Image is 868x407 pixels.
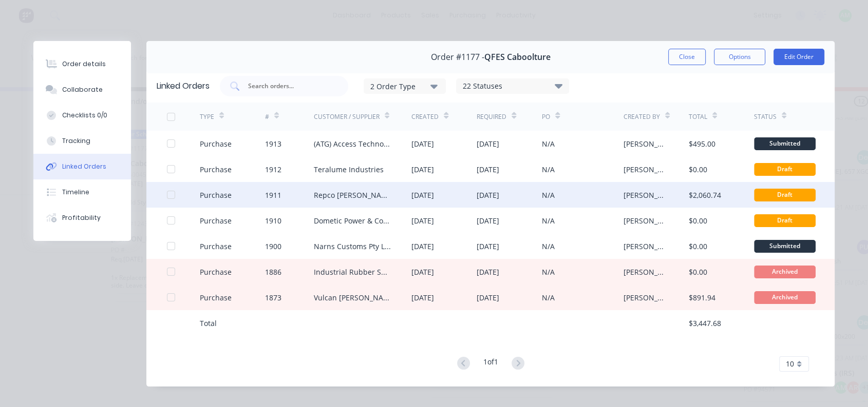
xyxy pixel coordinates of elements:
[624,112,660,121] div: Created By
[754,163,816,176] div: Draft
[265,292,281,303] div: 1873
[431,52,484,62] span: Order #1177 -
[754,214,816,227] div: Draft
[265,190,281,200] div: 1911
[542,267,555,277] div: N/A
[689,164,707,175] div: $0.00
[62,162,106,171] div: Linked Orders
[754,266,816,278] div: Archived
[33,103,131,128] button: Checklists 0/0
[786,358,794,369] span: 10
[33,51,131,77] button: Order details
[33,128,131,154] button: Tracking
[542,215,555,226] div: N/A
[411,164,434,175] div: [DATE]
[33,205,131,231] button: Profitability
[624,190,668,200] div: [PERSON_NAME]
[314,138,391,149] div: (ATG) Access Technology Group
[754,240,816,253] div: Submitted
[411,215,434,226] div: [DATE]
[689,267,707,277] div: $0.00
[411,138,434,149] div: [DATE]
[200,112,214,121] div: TYPE
[411,267,434,277] div: [DATE]
[689,318,721,329] div: $3,447.68
[477,164,499,175] div: [DATE]
[477,190,499,200] div: [DATE]
[265,215,281,226] div: 1910
[689,190,721,200] div: $2,060.74
[62,85,103,94] div: Collaborate
[200,190,232,200] div: Purchase
[542,241,555,252] div: N/A
[754,189,816,201] div: Draft
[62,188,89,197] div: Timeline
[370,80,439,91] div: 2 Order Type
[477,241,499,252] div: [DATE]
[689,138,715,149] div: $495.00
[477,138,499,149] div: [DATE]
[773,49,824,65] button: Edit Order
[33,179,131,205] button: Timeline
[542,164,555,175] div: N/A
[200,318,217,329] div: Total
[314,164,384,175] div: Teralume Industries
[484,52,551,62] span: QFES Caboolture
[689,292,715,303] div: $891.94
[364,78,446,94] button: 2 Order Type
[411,112,439,121] div: Created
[542,112,550,121] div: PO
[714,49,765,65] button: Options
[200,215,232,226] div: Purchase
[62,213,101,222] div: Profitability
[411,241,434,252] div: [DATE]
[62,136,90,146] div: Tracking
[689,215,707,226] div: $0.00
[157,80,210,92] div: Linked Orders
[542,190,555,200] div: N/A
[62,111,107,120] div: Checklists 0/0
[247,81,332,91] input: Search orders...
[624,267,668,277] div: [PERSON_NAME]
[265,241,281,252] div: 1900
[754,291,816,304] div: Archived
[689,112,707,121] div: Total
[542,138,555,149] div: N/A
[314,292,391,303] div: Vulcan [PERSON_NAME]
[477,112,506,121] div: Required
[33,154,131,179] button: Linked Orders
[624,215,668,226] div: [PERSON_NAME]
[62,59,106,69] div: Order details
[624,292,668,303] div: [PERSON_NAME]
[457,80,569,92] div: 22 Statuses
[542,292,555,303] div: N/A
[200,241,232,252] div: Purchase
[33,77,131,103] button: Collaborate
[265,112,269,121] div: #
[314,215,391,226] div: Dometic Power & Control (Enerdrive) Pty Ltd
[624,164,668,175] div: [PERSON_NAME]
[314,190,391,200] div: Repco [PERSON_NAME]
[624,241,668,252] div: [PERSON_NAME]
[314,112,380,121] div: Customer / Supplier
[668,49,706,65] button: Close
[314,241,391,252] div: Narns Customs Pty Ltd
[265,267,281,277] div: 1886
[754,112,777,121] div: Status
[265,164,281,175] div: 1912
[200,267,232,277] div: Purchase
[477,267,499,277] div: [DATE]
[754,137,816,150] div: Submitted
[483,356,498,371] div: 1 of 1
[314,267,391,277] div: Industrial Rubber Supplies IRS
[689,241,707,252] div: $0.00
[411,292,434,303] div: [DATE]
[200,138,232,149] div: Purchase
[200,164,232,175] div: Purchase
[624,138,668,149] div: [PERSON_NAME]
[477,292,499,303] div: [DATE]
[200,292,232,303] div: Purchase
[477,215,499,226] div: [DATE]
[411,190,434,200] div: [DATE]
[265,138,281,149] div: 1913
